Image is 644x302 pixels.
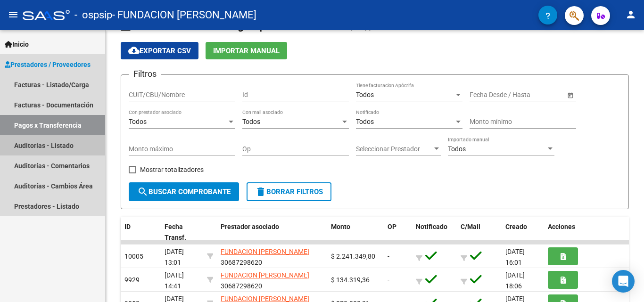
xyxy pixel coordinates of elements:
[470,91,504,99] input: Fecha inicio
[124,253,143,260] span: 10005
[457,217,502,248] datatable-header-cell: C/Mail
[448,145,466,153] span: Todos
[625,9,636,20] mat-icon: person
[129,67,161,81] h3: Filtros
[242,118,260,125] span: Todos
[327,217,384,248] datatable-header-cell: Monto
[416,223,447,230] span: Notificado
[388,223,396,230] span: OP
[544,217,629,248] datatable-header-cell: Acciones
[124,223,131,230] span: ID
[137,188,231,196] span: Buscar Comprobante
[5,39,29,49] span: Inicio
[121,217,161,248] datatable-header-cell: ID
[356,145,432,153] span: Seleccionar Prestador
[165,248,184,266] span: [DATE] 13:01
[221,223,279,230] span: Prestador asociado
[356,91,374,98] span: Todos
[129,118,147,125] span: Todos
[129,182,239,201] button: Buscar Comprobante
[137,186,149,197] mat-icon: search
[165,223,186,241] span: Fecha Transf.
[331,223,350,230] span: Monto
[124,276,140,284] span: 9929
[255,188,323,196] span: Borrar Filtros
[221,248,309,266] span: 30687298620
[74,5,112,25] span: - ospsip
[388,276,389,284] span: -
[331,276,370,284] span: $ 134.319,36
[221,271,309,279] span: FUNDACION [PERSON_NAME]
[112,5,256,25] span: - FUNDACION [PERSON_NAME]
[221,271,309,290] span: 30687298620
[505,223,527,230] span: Creado
[128,47,191,55] span: Exportar CSV
[213,47,280,55] span: Importar Manual
[461,223,480,230] span: C/Mail
[388,253,389,260] span: -
[128,45,140,56] mat-icon: cloud_download
[8,9,19,20] mat-icon: menu
[206,42,287,59] button: Importar Manual
[331,253,375,260] span: $ 2.241.349,80
[565,90,575,100] button: Open calendar
[548,223,575,230] span: Acciones
[356,118,374,125] span: Todos
[512,91,558,99] input: Fecha fin
[612,270,635,293] div: Open Intercom Messenger
[384,217,412,248] datatable-header-cell: OP
[161,217,203,248] datatable-header-cell: Fecha Transf.
[217,217,327,248] datatable-header-cell: Prestador asociado
[121,42,198,59] button: Exportar CSV
[412,217,457,248] datatable-header-cell: Notificado
[5,59,91,70] span: Prestadores / Proveedores
[255,186,266,197] mat-icon: delete
[505,271,525,290] span: [DATE] 18:06
[165,271,184,290] span: [DATE] 14:41
[140,164,204,175] span: Mostrar totalizadores
[505,248,525,266] span: [DATE] 16:01
[247,182,331,201] button: Borrar Filtros
[502,217,544,248] datatable-header-cell: Creado
[221,248,309,255] span: FUNDACION [PERSON_NAME]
